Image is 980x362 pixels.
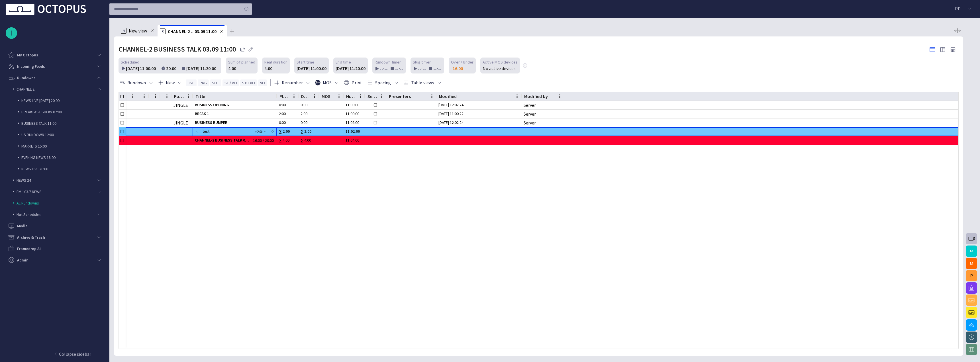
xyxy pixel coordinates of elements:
p: Framedrop AI [17,246,41,251]
div: NNew view [119,25,158,36]
div: Modified by [524,93,548,99]
img: Octopus News Room [6,4,86,15]
p: P D [955,5,961,12]
div: 11:02:00 [346,127,362,136]
div: RCHANNEL-2 ...03.09 11:00 [158,25,227,36]
div: MOS [319,92,343,101]
div: ? [137,92,148,101]
div: 4:00 [228,65,236,72]
div: BUSINESS BUMPER [195,118,274,127]
p: CHANNEL 2 [17,86,98,92]
ul: main menu [6,49,104,348]
p: EVENING NEWS 18:00 [21,155,104,160]
span: Active MOS devices [483,59,518,65]
button: Table views [402,77,443,88]
div: Presenters [389,93,411,99]
div: Server [524,102,536,108]
div: ∑ 4:00 [301,138,313,143]
button: ST / VO [222,79,239,86]
p: Media [17,223,28,229]
button: M [966,258,977,269]
button: PD [950,3,977,14]
div: 2:00 [279,111,296,116]
div: Modified by [521,92,564,101]
div: # [148,92,160,101]
div: Plan dur [279,93,290,99]
span: BREAK 1 [195,111,274,116]
p: N [121,28,126,34]
div: Send to LiveU [365,92,386,101]
button: P [966,270,977,281]
span: BUSINESS BUMPER [195,120,274,125]
div: Plan dur [277,92,298,101]
div: 0:00 [279,102,296,108]
div: 8/31 12:02:24 [438,102,466,108]
button: M [966,246,977,257]
span: Scheduled [121,59,140,65]
div: Duration [298,92,319,101]
button: LIVE [186,79,197,86]
div: 20:00 [166,65,179,72]
div: NEWS LIVE [DATE] 20:00 [15,95,104,106]
div: 8/31 12:02:24 [438,120,466,125]
button: Menu [335,92,343,101]
div: 0:00 [279,120,296,125]
button: VO [258,79,267,86]
p: FM 103.7 NEWS [17,189,98,195]
span: BUSINESS OPENING [195,102,274,108]
span: Slug timer [413,59,431,65]
button: Menu [290,92,298,101]
button: Menu [310,92,319,101]
div: Format [171,92,193,101]
button: STUDIO [240,79,257,86]
div: Modified [439,93,457,99]
div: US RUNDOWN 12:00 [15,129,104,140]
div: 11:02:00 [346,120,362,125]
button: Renumber [273,77,312,88]
span: Over / Under [451,59,473,65]
div: Server [524,120,536,126]
div: Duration [301,93,310,99]
span: CHANNEL-2 BUSINESS TALK 03.09 11:00 [195,138,262,143]
button: Menu [163,92,171,101]
div: 11:00:00 [346,102,362,108]
p: MARKETS 15:00 [21,143,104,149]
div: Hit time [346,93,356,99]
p: Archive & Trash [17,234,45,240]
p: R [160,28,166,34]
span: test [202,127,252,136]
button: Rundown [119,77,155,88]
div: BREAKFAST SHOW 07:00 [15,106,104,118]
div: EVENING NEWS 18:00 [15,152,104,163]
div: Server [524,111,536,117]
button: PKG [198,79,209,86]
button: Menu [428,92,436,101]
div: 2:00 [301,111,310,116]
p: US RUNDOWN 12:00 [21,132,104,138]
div: Send to LiveU [367,93,377,99]
button: Menu [128,92,137,101]
div: Format [174,93,184,99]
button: Print [343,77,364,88]
div: JINGLE [173,120,188,126]
p: My Octopus [17,52,38,58]
button: Menu [151,92,160,101]
div: -16:00 [451,65,463,72]
div: BUSINESS OPENING [195,101,274,109]
button: Menu [377,92,386,101]
span: Rundown timer [375,59,401,65]
span: Start time [297,59,314,65]
div: BUSINESS TALK 11:00 [15,118,104,129]
button: MOS [314,77,341,88]
span: End time [336,59,351,65]
div: [DATE] 11:00:00 [126,65,159,72]
div: Title [193,92,277,101]
div: ∑ 2:00 [301,127,314,136]
p: Not Scheduled [17,212,98,217]
p: NEWS LIVE [DATE] 20:00 [21,98,104,103]
div: 11:00:00 [346,111,362,116]
span: -16:00 / 20:00 [251,138,274,143]
div: 0:00 [301,120,310,125]
div: [DATE] 11:20:00 [186,65,219,72]
button: Menu [513,92,521,101]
